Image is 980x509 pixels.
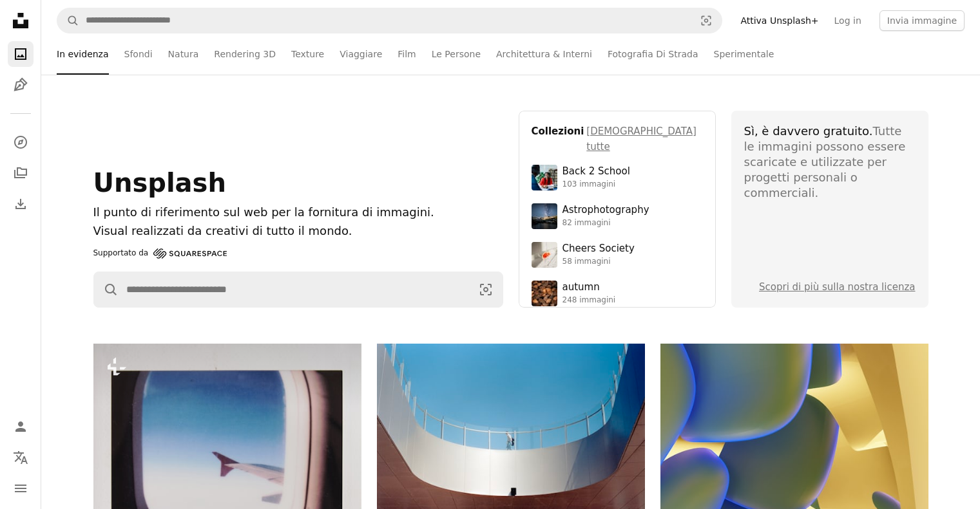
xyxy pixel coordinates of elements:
[562,243,635,255] div: Cheers Society
[586,124,702,154] a: [DEMOGRAPHIC_DATA] tutte
[496,33,592,75] a: Architettura & Interni
[214,33,276,75] a: Rendering 3D
[8,41,34,67] a: Foto
[744,124,916,201] div: Tutte le immagini possono essere scaricate e utilizzate per progetti personali o commerciali.
[879,10,965,31] button: Invia immagine
[340,33,382,75] a: Viaggiare
[744,124,873,138] span: Sì, è davvero gratuito.
[8,414,34,440] a: Accedi / Registrati
[562,204,649,217] div: Astrophotography
[562,295,616,306] div: 248 immagini
[532,124,584,154] h4: Collezioni
[714,33,774,75] a: Sperimentale
[532,203,557,229] img: photo-1538592487700-be96de73306f
[377,427,645,438] a: Architettura moderna con una persona su un balcone
[93,272,503,308] form: Trova visual in tutto il sito
[469,272,503,307] button: Ricerca visiva
[432,33,481,75] a: Le Persone
[733,10,826,31] a: Attiva Unsplash+
[8,191,34,217] a: Cronologia download
[93,168,226,198] span: Unsplash
[57,8,722,33] form: Trova visual in tutto il sito
[660,427,928,438] a: Forme organiche astratte con sfumature blu e gialle
[8,160,34,186] a: Collezioni
[93,246,227,261] a: Supportato da
[93,222,503,241] p: Visual realizzati da creativi di tutto il mondo.
[124,33,153,75] a: Sfondi
[398,33,416,75] a: Film
[562,165,630,178] div: Back 2 School
[562,180,630,190] div: 103 immagini
[562,218,649,228] div: 82 immagini
[532,281,703,306] a: autumn248 immagini
[532,165,557,190] img: premium_photo-1683135218355-6d72011bf303
[608,33,698,75] a: Fotografia Di Strada
[94,272,119,307] button: Cerca su Unsplash
[8,445,34,470] button: Lingua
[8,72,34,98] a: Illustrazioni
[562,281,616,294] div: autumn
[8,476,34,501] button: Menu
[827,10,869,31] a: Log in
[291,33,324,75] a: Texture
[93,203,503,222] h1: Il punto di riferimento sul web per la fornitura di immagini.
[532,242,703,268] a: Cheers Society58 immagini
[57,8,79,33] button: Cerca su Unsplash
[8,129,34,155] a: Esplora
[532,281,557,306] img: photo-1637983927634-619de4ccecac
[691,8,722,33] button: Ricerca visiva
[532,242,557,268] img: photo-1610218588353-03e3130b0e2d
[759,281,916,293] a: Scopri di più sulla nostra licenza
[168,33,199,75] a: Natura
[562,257,635,267] div: 58 immagini
[532,203,703,229] a: Astrophotography82 immagini
[93,495,361,506] a: Vista dal finestrino di un aereo, guardando l'ala.
[532,165,703,190] a: Back 2 School103 immagini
